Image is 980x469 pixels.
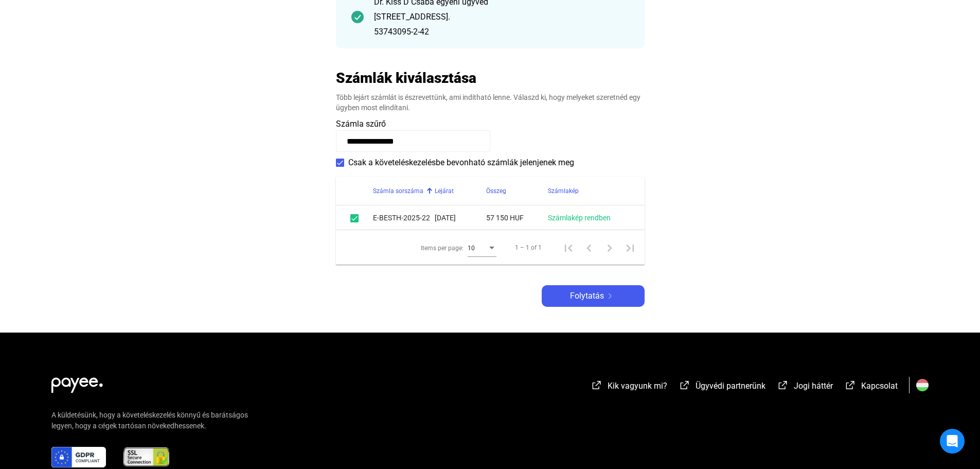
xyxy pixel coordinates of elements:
[844,380,857,390] img: external-link-white
[591,383,667,392] a: external-link-whiteKik vagyunk mi?
[373,185,423,197] div: Számla sorszáma
[579,237,599,258] button: Previous page
[861,381,898,391] span: Kapcsolat
[435,205,486,230] td: [DATE]
[373,185,435,197] div: Számla sorszáma
[940,429,965,454] div: Open Intercom Messenger
[351,11,364,23] img: checkmark-darker-green-circle
[591,380,603,390] img: external-link-white
[679,380,691,390] img: external-link-white
[373,205,435,230] td: E-BESTH-2025-22
[51,447,106,467] img: gdpr
[620,237,640,258] button: Last page
[599,237,620,258] button: Next page
[336,69,476,87] h2: Számlák kiválasztása
[794,381,833,391] span: Jogi háttér
[777,380,789,390] img: external-link-white
[696,381,765,391] span: Ügyvédi partnerünk
[336,92,645,113] div: Több lejárt számlát is észrevettünk, ami indítható lenne. Válaszd ki, hogy melyeket szeretnéd egy...
[548,214,611,222] a: Számlakép rendben
[468,241,496,254] mat-select: Items per page:
[844,383,898,392] a: external-link-whiteKapcsolat
[542,285,645,307] button: Folytatásarrow-right-white
[336,119,386,129] span: Számla szűrő
[421,242,464,254] div: Items per page:
[374,11,629,23] div: [STREET_ADDRESS].
[122,447,170,467] img: ssl
[435,185,454,197] div: Lejárat
[374,26,629,38] div: 53743095-2-42
[558,237,579,258] button: First page
[435,185,486,197] div: Lejárat
[608,381,667,391] span: Kik vagyunk mi?
[515,241,542,254] div: 1 – 1 of 1
[486,185,506,197] div: Összeg
[51,372,103,393] img: white-payee-white-dot.svg
[468,245,475,252] span: 10
[570,290,604,302] span: Folytatás
[604,293,616,299] img: arrow-right-white
[777,383,833,392] a: external-link-whiteJogi háttér
[348,157,574,169] span: Csak a követeléskezelésbe bevonható számlák jelenjenek meg
[486,205,548,230] td: 57 150 HUF
[916,379,929,391] img: HU.svg
[548,185,632,197] div: Számlakép
[679,383,765,392] a: external-link-whiteÜgyvédi partnerünk
[548,185,579,197] div: Számlakép
[486,185,548,197] div: Összeg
